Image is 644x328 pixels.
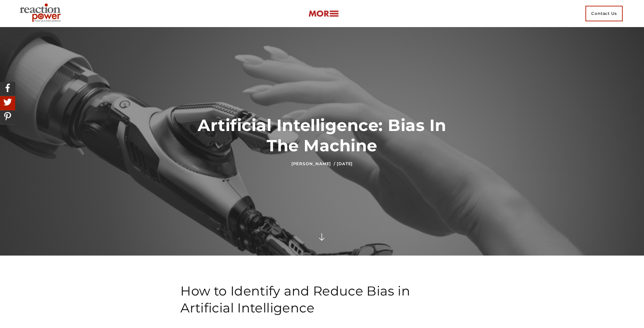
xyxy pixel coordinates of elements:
[180,115,464,156] h1: Artificial Intelligence: Bias In The Machine
[17,1,66,26] img: Executive Branding | Personal Branding Agency
[2,110,14,122] img: Share On Pinterest
[585,6,623,21] span: Contact Us
[180,283,410,316] span: How to Identify and Reduce Bias in Artificial Intelligence
[337,161,353,166] time: [DATE]
[291,161,335,166] a: [PERSON_NAME] /
[2,96,14,108] img: Share On Twitter
[2,82,14,94] img: Share On Facebook
[308,10,339,18] img: more-btn.png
